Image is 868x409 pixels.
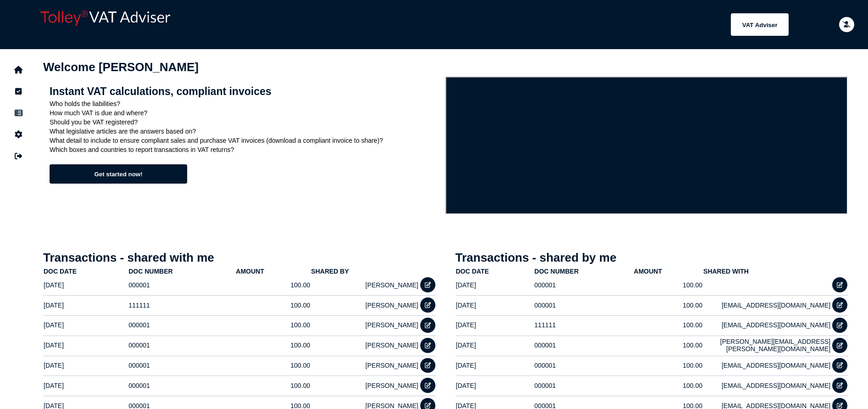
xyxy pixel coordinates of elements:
h1: Transactions - shared with me [43,251,436,265]
p: What legislative articles are the answers based on? [50,128,439,135]
td: [PERSON_NAME] [311,376,419,395]
button: Open shared transaction [832,297,847,313]
div: Amount [236,268,310,275]
td: [DATE] [43,356,128,375]
td: 111111 [534,315,634,334]
td: 100.00 [634,315,703,334]
div: Amount [634,268,662,275]
td: [DATE] [456,275,534,294]
td: 000001 [128,275,235,294]
td: [DATE] [456,336,534,354]
td: 100.00 [235,356,311,375]
button: Open shared transaction [832,338,847,353]
td: [EMAIL_ADDRESS][DOMAIN_NAME] [703,376,831,395]
h1: Welcome [PERSON_NAME] [43,60,848,74]
td: [PERSON_NAME] [311,275,419,294]
h1: Transactions - shared by me [456,251,848,265]
p: Who holds the liabilities? [50,100,439,107]
td: [PERSON_NAME] [311,315,419,334]
td: 000001 [128,356,235,375]
button: Open shared transaction [420,318,435,333]
td: [DATE] [456,315,534,334]
td: 100.00 [235,376,311,395]
div: app logo [37,7,195,42]
td: 100.00 [634,376,703,395]
button: Get started now! [50,164,187,184]
div: Amount [236,268,264,275]
i: Email needs to be verified [843,22,851,28]
td: [EMAIL_ADDRESS][DOMAIN_NAME] [703,356,831,375]
td: 100.00 [634,336,703,354]
td: 000001 [534,336,634,354]
td: 100.00 [235,296,311,314]
td: 000001 [534,356,634,375]
div: doc number [534,268,579,275]
td: [DATE] [456,376,534,395]
button: Open shared transaction [420,277,435,292]
td: 100.00 [634,356,703,375]
button: Tasks [9,82,28,101]
td: [DATE] [43,296,128,314]
div: doc date [456,268,534,275]
div: doc date [44,268,77,275]
td: [EMAIL_ADDRESS][DOMAIN_NAME] [703,315,831,334]
td: [PERSON_NAME][EMAIL_ADDRESS][PERSON_NAME][DOMAIN_NAME] [703,336,831,354]
button: Open shared transaction [832,318,847,333]
button: Open shared transaction [420,358,435,373]
button: Data manager [9,103,28,123]
div: doc date [456,268,489,275]
div: shared with [703,268,749,275]
p: Should you be VAT registered? [50,118,439,126]
td: 111111 [128,296,235,314]
td: 000001 [128,315,235,334]
button: Open shared transaction [420,378,435,393]
td: 000001 [128,336,235,354]
td: 000001 [534,296,634,314]
div: doc date [44,268,128,275]
td: [EMAIL_ADDRESS][DOMAIN_NAME] [703,296,831,314]
td: [PERSON_NAME] [311,356,419,375]
td: 000001 [534,275,634,294]
button: Open shared transaction [832,358,847,373]
td: [DATE] [43,275,128,294]
button: Open shared transaction [832,277,847,292]
td: [DATE] [43,376,128,395]
td: 000001 [128,376,235,395]
div: shared with [703,268,830,275]
button: Sign out [9,146,28,166]
td: 100.00 [235,336,311,354]
div: doc number [128,268,235,275]
td: 100.00 [235,315,311,334]
h2: Instant VAT calculations, compliant invoices [50,85,439,98]
button: Home [9,60,28,79]
iframe: VAT Adviser intro [445,77,848,214]
button: Open shared transaction [420,297,435,313]
div: Amount [634,268,703,275]
button: Open shared transaction [420,338,435,353]
td: [PERSON_NAME] [311,336,419,354]
td: [DATE] [43,315,128,334]
button: Manage settings [9,125,28,144]
td: [DATE] [456,296,534,314]
div: doc number [534,268,633,275]
td: 100.00 [634,296,703,314]
menu: navigate products [200,13,789,36]
div: doc number [128,268,172,275]
td: 100.00 [235,275,311,294]
p: What detail to include to ensure compliant sales and purchase VAT invoices (download a compliant ... [50,137,439,144]
button: Open shared transaction [832,378,847,393]
td: [DATE] [43,336,128,354]
div: shared by [311,268,349,275]
div: shared by [311,268,418,275]
td: [DATE] [456,356,534,375]
td: [PERSON_NAME] [311,296,419,314]
button: Shows a dropdown of VAT Advisor options [731,13,789,36]
p: How much VAT is due and where? [50,109,439,117]
td: 000001 [534,376,634,395]
td: 100.00 [634,275,703,294]
p: Which boxes and countries to report transactions in VAT returns? [50,146,439,153]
